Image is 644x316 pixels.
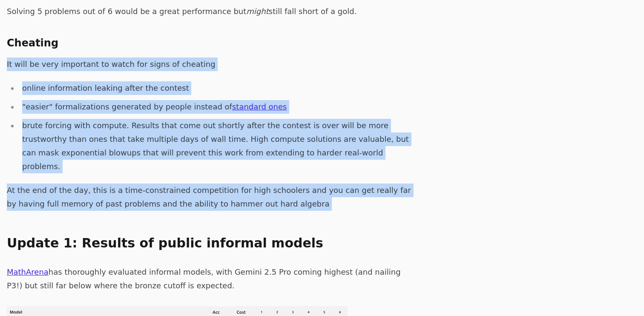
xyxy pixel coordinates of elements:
a: MathArena [7,267,49,276]
p: It will be very important to watch for signs of cheating [7,57,416,71]
h2: Update 1: Results of public informal models [7,235,416,252]
h3: Cheating [7,35,416,51]
a: standard ones [232,102,287,111]
li: online information leaking after the contest [19,81,416,95]
p: has thoroughly evaluated informal models, with Gemini 2.5 Pro coming highest (and nailing P3!) bu... [7,265,416,293]
p: At the end of the day, this is a time-constrained competition for high schoolers and you can get ... [7,184,416,211]
li: "easier" formalizations generated by people instead of [19,100,416,114]
li: brute forcing with compute. Results that come out shortly after the contest is over will be more ... [19,119,416,173]
em: might [246,7,268,16]
p: Solving 5 problems out of 6 would be a great performance but still fall short of a gold. [7,5,416,18]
